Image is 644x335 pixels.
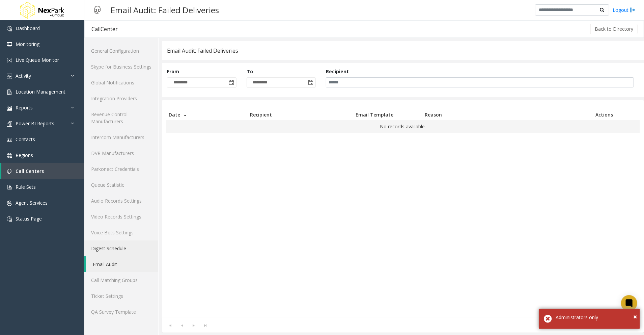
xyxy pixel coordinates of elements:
[7,169,12,174] img: 'icon'
[16,184,36,190] span: Rule Sets
[306,78,315,87] span: Toggle calendar
[84,240,158,256] a: Digest Schedule
[84,272,158,288] a: Call Matching Groups
[162,100,644,318] div: Data table
[7,153,12,158] img: 'icon'
[613,6,636,14] a: Logout
[633,312,637,322] button: Close
[16,104,33,111] span: Reports
[84,129,158,145] a: Intercom Manufacturers
[86,256,158,272] a: Email Audit
[593,100,633,121] th: Actions
[590,24,638,34] button: Back to Directory
[84,209,158,225] a: Video Records Settings
[84,225,158,240] a: Voice Bots Settings
[183,112,188,117] span: Sortable
[84,177,158,193] a: Queue Statistic
[7,137,12,143] img: 'icon'
[84,288,158,304] a: Ticket Settings
[356,111,393,118] span: Email Template
[16,136,35,143] span: Contacts
[16,41,39,47] span: Monitoring
[16,88,65,95] span: Location Management
[7,216,12,222] img: 'icon'
[1,163,84,179] a: Call Centers
[7,42,12,47] img: 'icon'
[16,57,59,63] span: Live Queue Monitor
[91,25,118,33] div: CallCenter
[250,111,272,118] span: Recipient
[166,120,640,133] td: No records available.
[633,312,637,321] span: ×
[247,68,253,75] label: To
[326,68,349,75] label: Recipient
[16,215,42,222] span: Status Page
[84,106,158,129] a: Revenue Control Manufacturers
[84,193,158,209] a: Audio Records Settings
[84,59,158,75] a: Skype for Business Settings
[16,120,54,127] span: Power BI Reports
[7,26,12,31] img: 'icon'
[425,111,442,118] span: Reason
[84,304,158,320] a: QA Survey Template
[7,121,12,127] img: 'icon'
[84,161,158,177] a: Parkonect Credentials
[7,74,12,79] img: 'icon'
[84,75,158,91] a: Global Notifications
[630,6,636,14] img: logout
[7,185,12,190] img: 'icon'
[167,46,238,55] div: Email Audit: Failed Deliveries
[556,314,635,321] div: Administrators only
[7,201,12,206] img: 'icon'
[216,323,637,328] kendo-pager-info: 0 - 0 of 0 items
[84,145,158,161] a: DVR Manufacturers
[7,58,12,63] img: 'icon'
[16,73,31,79] span: Activity
[7,89,12,95] img: 'icon'
[16,168,44,174] span: Call Centers
[227,78,236,87] span: Toggle calendar
[84,43,158,59] a: General Configuration
[167,68,179,75] label: From
[16,200,48,206] span: Agent Services
[16,152,33,158] span: Regions
[169,111,180,118] span: Date
[16,25,40,31] span: Dashboard
[7,105,12,111] img: 'icon'
[84,91,158,106] a: Integration Providers
[107,2,222,18] h3: Email Audit: Failed Deliveries
[91,2,104,18] img: pageIcon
